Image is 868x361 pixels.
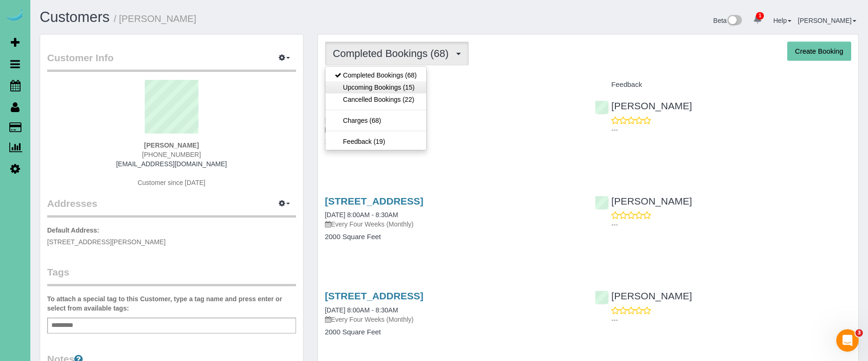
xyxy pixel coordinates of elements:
h4: Service [325,81,581,89]
span: [STREET_ADDRESS][PERSON_NAME] [47,238,166,246]
h4: 2000 Square Feet [325,138,581,146]
a: [DATE] 8:00AM - 8:30AM [325,211,398,219]
span: [PHONE_NUMBER] [142,151,201,158]
a: Upcoming Bookings (15) [325,81,426,93]
h4: 2000 Square Feet [325,233,581,241]
a: Completed Bookings (68) [325,69,426,81]
a: Help [773,17,791,24]
a: Cancelled Bookings (22) [325,93,426,106]
a: Beta [713,17,742,24]
small: / [PERSON_NAME] [114,14,197,24]
a: [PERSON_NAME] [595,100,692,111]
img: Automaid Logo [6,9,24,22]
span: 1 [756,12,764,20]
button: Create Booking [787,42,851,61]
span: 3 [855,329,863,337]
span: Completed Bookings (68) [333,48,453,59]
p: --- [611,315,851,325]
p: --- [611,220,851,229]
p: Every Four Weeks (Monthly) [325,315,581,324]
a: [PERSON_NAME] [595,290,692,301]
a: Feedback (19) [325,135,426,148]
label: Default Address: [47,226,99,235]
a: [DATE] 8:00AM - 8:30AM [325,306,398,314]
strong: [PERSON_NAME] [144,142,199,149]
button: Completed Bookings (68) [325,42,469,65]
h4: 2000 Square Feet [325,328,581,336]
a: Charges (68) [325,114,426,127]
p: Every Four Weeks (Monthly) [325,219,581,229]
label: To attach a special tag to this Customer, type a tag name and press enter or select from availabl... [47,294,296,313]
legend: Customer Info [47,51,296,72]
a: [STREET_ADDRESS] [325,290,423,301]
a: [PERSON_NAME] [595,196,692,206]
img: New interface [727,15,742,27]
a: 1 [748,9,767,30]
legend: Tags [47,265,296,286]
a: Customers [40,9,110,25]
span: Customer since [DATE] [138,179,205,186]
a: [PERSON_NAME] [798,17,856,24]
iframe: Intercom live chat [836,329,859,352]
p: --- [611,125,851,134]
a: [STREET_ADDRESS] [325,196,423,206]
h4: Feedback [595,81,851,89]
p: Every Four Weeks (Monthly) [325,125,581,134]
a: [EMAIL_ADDRESS][DOMAIN_NAME] [116,160,227,168]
